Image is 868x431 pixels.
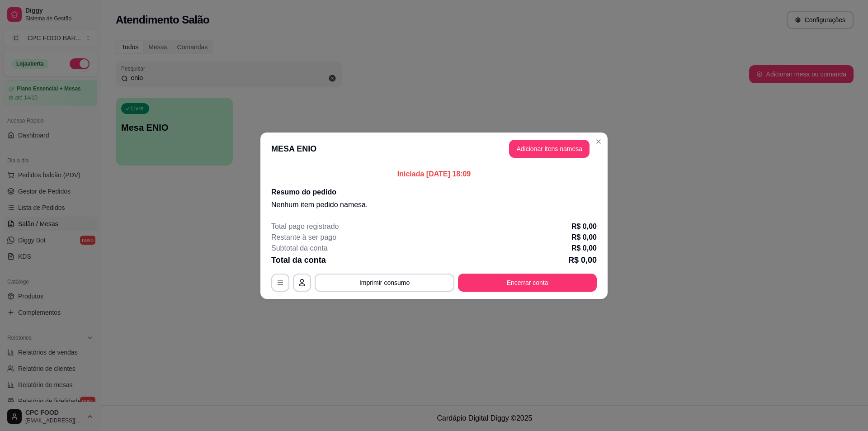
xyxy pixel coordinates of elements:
[458,274,597,292] button: Encerrar conta
[271,221,339,232] p: Total pago registrado
[315,274,454,292] button: Imprimir consumo
[571,232,597,243] p: R$ 0,00
[271,169,597,180] p: Iniciada [DATE] 18:09
[271,243,328,254] p: Subtotal da conta
[271,232,336,243] p: Restante à ser pago
[260,133,608,165] header: MESA ENIO
[568,254,597,266] p: R$ 0,00
[271,254,326,266] p: Total da conta
[571,221,597,232] p: R$ 0,00
[591,134,606,149] button: Close
[271,187,597,198] h2: Resumo do pedido
[571,243,597,254] p: R$ 0,00
[509,140,590,158] button: Adicionar itens namesa
[271,199,597,210] p: Nenhum item pedido na mesa .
